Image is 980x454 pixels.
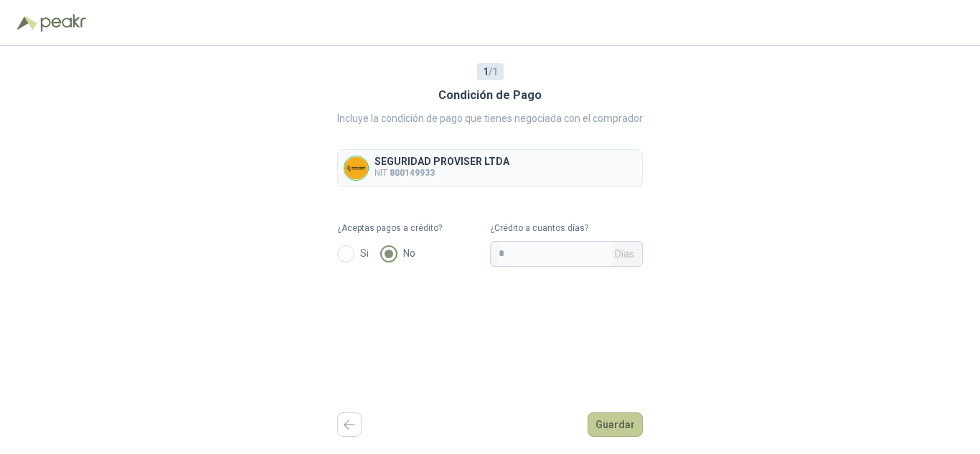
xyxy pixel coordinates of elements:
[615,242,634,266] span: Días
[354,245,374,261] span: Si
[337,110,643,126] p: Incluye la condición de pago que tienes negociada con el comprador
[337,222,490,235] label: ¿Aceptas pagos a crédito?
[588,412,643,437] button: Guardar
[397,245,421,261] span: No
[483,66,489,77] b: 1
[438,86,542,105] h3: Condición de Pago
[17,16,37,30] img: Logo
[483,64,498,80] span: / 1
[374,166,509,180] p: NIT
[490,222,643,235] label: ¿Crédito a cuantos días?
[374,156,509,166] p: SEGURIDAD PROVISER LTDA
[390,168,435,178] b: 800149933
[40,14,86,32] img: Peakr
[344,156,368,180] img: Company Logo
